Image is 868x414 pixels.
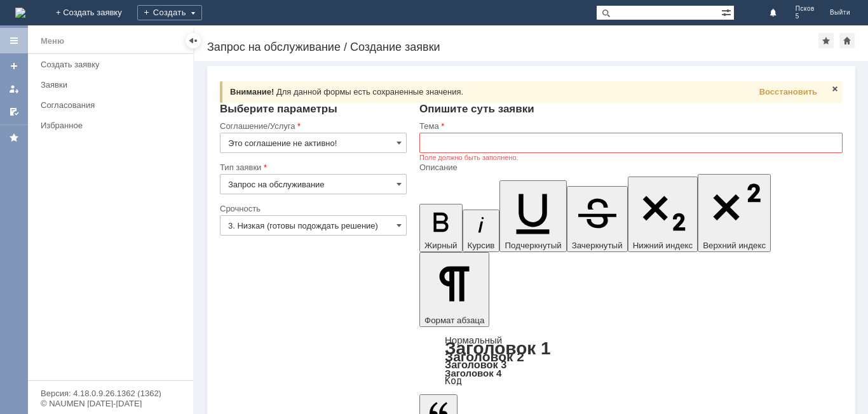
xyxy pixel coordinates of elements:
div: Избранное [41,121,172,130]
span: Внимание! [230,87,274,97]
span: Зачеркнутый [572,241,623,250]
div: Меню [41,34,64,49]
span: Для данной формы есть сохраненные значения. [276,87,463,97]
div: Согласования [41,100,186,110]
span: Нижний индекс [633,241,693,250]
div: Создать заявку [41,60,186,69]
div: Заявки [41,80,186,90]
a: Заголовок 4 [445,368,501,378]
span: Опишите суть заявки [419,103,534,115]
div: Запрос на обслуживание / Создание заявки [207,41,818,53]
a: Заголовок 1 [445,338,551,358]
span: Подчеркнутый [505,241,561,250]
div: Поле должно быть заполнено. [419,153,843,162]
a: Мои заявки [4,79,24,99]
div: Соглашение/Услуга [220,122,404,130]
div: Срочность [220,204,404,213]
img: logo [15,8,25,18]
button: Верхний индекс [698,174,771,252]
div: Описание [419,163,840,171]
a: Создать заявку [36,55,191,74]
span: Псков [796,5,815,13]
a: Согласования [36,95,191,115]
span: Жирный [424,241,458,250]
a: Создать заявку [4,56,24,76]
button: Формат абзаца [419,252,489,327]
a: Заголовок 3 [445,359,506,370]
button: Жирный [419,204,463,252]
div: Версия: 4.18.0.9.26.1362 (1362) [41,389,180,397]
button: Зачеркнутый [567,186,628,252]
div: Добавить в избранное [818,33,834,48]
div: Скрыть меню [186,33,201,48]
span: Верхний индекс [703,241,766,250]
div: Создать [137,5,202,20]
a: Нормальный [445,335,502,345]
a: Код [445,375,462,387]
span: Курсив [468,241,495,250]
span: Закрыть [830,84,840,94]
span: 5 [796,13,815,20]
div: Формат абзаца [419,336,843,385]
button: Подчеркнутый [499,180,566,252]
a: Заявки [36,75,191,95]
div: © NAUMEN [DATE]-[DATE] [41,399,180,408]
span: Восстановить [759,87,817,97]
a: Заголовок 2 [445,349,524,364]
a: Перейти на домашнюю страницу [15,8,25,18]
div: Тип заявки [220,163,404,171]
a: Мои согласования [4,102,24,122]
span: Формат абзаца [424,316,484,325]
button: Нижний индекс [628,177,698,252]
span: Расширенный поиск [721,6,734,18]
div: Сделать домашней страницей [839,33,855,48]
div: Тема [419,122,840,130]
button: Курсив [463,210,500,252]
span: Выберите параметры [220,103,337,115]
